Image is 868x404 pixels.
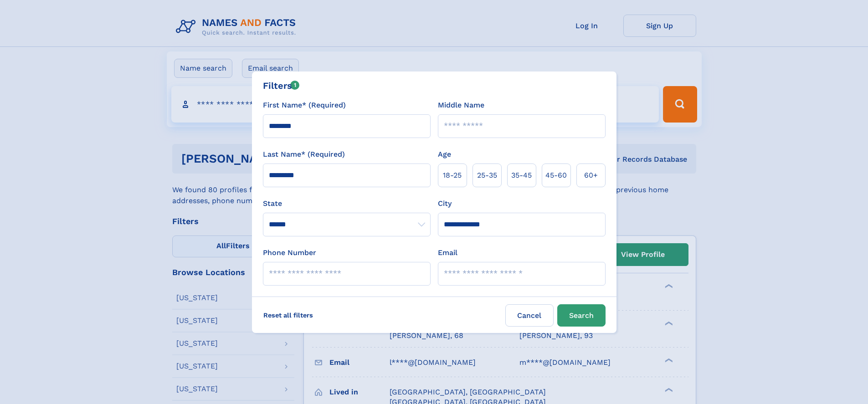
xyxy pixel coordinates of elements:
label: Reset all filters [257,304,319,326]
label: State [263,198,431,209]
span: 25‑35 [477,170,497,181]
span: 18‑25 [443,170,462,181]
label: Middle Name [438,100,484,111]
label: First Name* (Required) [263,100,346,111]
label: Cancel [505,304,554,327]
button: Search [557,304,606,327]
span: 35‑45 [511,170,532,181]
label: Phone Number [263,247,316,258]
label: Age [438,149,451,160]
div: Filters [263,79,300,92]
label: City [438,198,452,209]
span: 60+ [584,170,598,181]
label: Email [438,247,457,258]
span: 45‑60 [545,170,567,181]
label: Last Name* (Required) [263,149,345,160]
